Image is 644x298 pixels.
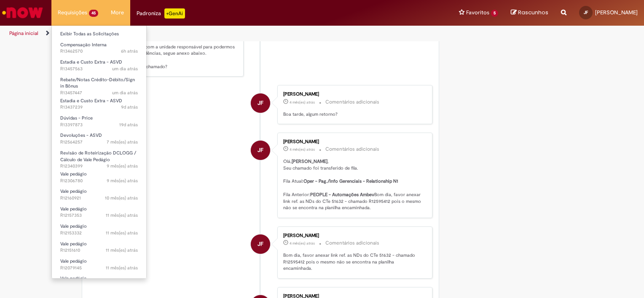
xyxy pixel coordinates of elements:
span: Estadia e Custo Extra - ASVD [60,98,122,104]
span: 9 mês(es) atrás [107,163,138,169]
span: JF [258,234,263,254]
span: Devoluções - ASVD [60,132,102,138]
span: 9d atrás [121,104,138,110]
p: Bom dia, favor anexar link ref. as NDs do CTe 51632 - chamado R12595412 pois o mesmo não se encon... [283,252,424,272]
span: Vale pedágio [60,275,87,282]
small: Comentários adicionais [325,98,379,106]
time: 11/08/2025 15:30:10 [119,122,138,128]
a: Aberto R12564257 : Devoluções - ASVD [52,131,146,146]
span: JF [584,10,588,15]
a: Aberto R13457563 : Estadia e Custo Extra - ASVD [52,58,146,73]
span: 6h atrás [121,48,138,54]
span: R12340399 [60,163,138,170]
span: 4 mês(es) atrás [290,147,315,152]
span: R13457447 [60,90,138,96]
span: 9 mês(es) atrás [107,178,138,184]
ul: Requisições [51,25,147,279]
time: 07/05/2025 10:27:12 [290,147,315,152]
span: Rascunhos [518,8,548,16]
a: Página inicial [9,30,38,37]
time: 21/08/2025 16:02:03 [121,104,138,110]
span: Vale pedágio [60,223,87,229]
span: R12151610 [60,247,138,254]
span: 19d atrás [119,122,138,128]
span: Revisão de Roteirização DCLOGG / Cálculo de Vale Pedágio [60,150,136,163]
p: Boa tarde, algum retorno? [283,111,424,118]
time: 21/11/2024 09:28:55 [107,178,138,184]
span: R12306780 [60,178,138,184]
time: 07/05/2025 10:27:12 [290,241,315,246]
span: [PERSON_NAME] [595,9,638,16]
span: JF [258,140,263,160]
span: Vale pedágio [60,188,87,194]
span: 10 mês(es) atrás [105,195,138,201]
a: Aberto R13437239 : Estadia e Custo Extra - ASVD [52,96,146,112]
a: Aberto R13462570 : Compensação Interna [52,40,146,56]
time: 19/10/2024 09:38:31 [105,195,138,201]
small: Comentários adicionais [325,239,379,247]
span: R13457563 [60,66,138,72]
span: 7 mês(es) atrás [107,139,138,145]
span: Favoritos [466,8,489,17]
a: Aberto R12153332 : Vale pedágio [52,222,146,237]
span: 45 [89,10,98,17]
span: R13397873 [60,122,138,128]
div: [PERSON_NAME] [283,92,424,97]
div: José Fillmann [251,234,270,254]
span: 11 mês(es) atrás [106,230,138,236]
span: 5 [491,10,498,17]
div: José Fillmann [251,93,270,113]
span: More [111,8,124,17]
time: 29/08/2025 14:07:24 [121,48,138,54]
span: R12564257 [60,139,138,146]
a: Rascunhos [511,9,548,17]
a: Aberto R12026559 : Vale pedágio [52,274,146,290]
span: Vale pedágio [60,206,87,212]
div: José Fillmann [251,141,270,160]
span: Vale pedágio [60,258,87,264]
time: 16/10/2024 16:07:12 [106,247,138,253]
span: Requisições [58,8,87,17]
ul: Trilhas de página [6,26,423,41]
p: +GenAi [164,8,185,19]
time: 28/08/2025 11:58:15 [112,90,138,96]
span: Vale pedágio [60,171,87,177]
b: PEOPLE - Automações Ambev [310,192,374,198]
span: 11 mês(es) atrás [106,265,138,271]
a: Aberto R12340399 : Revisão de Roteirização DCLOGG / Cálculo de Vale Pedágio [52,149,146,167]
a: Aberto R13457447 : Rebate/Notas Crédito-Débito/Sign in Bônus [52,75,146,93]
a: Aberto R12151610 : Vale pedágio [52,239,146,255]
time: 29/11/2024 17:08:17 [107,163,138,169]
p: Boa tarde, espero que esteja bem! Foi feito uma consulta com a unidade responsável para podermos ... [97,30,237,70]
span: 4 mês(es) atrás [290,100,315,105]
span: R13437239 [60,104,138,111]
div: [PERSON_NAME] [283,139,424,144]
span: R13462570 [60,48,138,55]
span: Estadia e Custo Extra - ASVD [60,59,122,65]
span: R12079145 [60,265,138,271]
div: [PERSON_NAME] [283,233,424,238]
b: [PERSON_NAME] [292,158,327,165]
span: um dia atrás [112,66,138,72]
b: Oper - Pag./Info Gerenciais - Relationship N1 [303,178,398,184]
span: Dúvidas - Price [60,115,93,121]
span: Compensação Interna [60,42,107,48]
p: Olá, , Seu chamado foi transferido de fila. Fila Atual: Fila Anterior: Bom dia, favor anexar link... [283,158,424,211]
a: Aberto R12306780 : Vale pedágio [52,170,146,185]
span: 11 mês(es) atrás [106,247,138,253]
span: R12160921 [60,195,138,202]
time: 17/10/2024 09:07:27 [106,230,138,236]
span: Vale pedágio [60,241,87,247]
span: JF [258,93,263,113]
time: 28/08/2025 12:23:51 [112,66,138,72]
small: Comentários adicionais [325,146,379,153]
span: 11 mês(es) atrás [106,212,138,218]
a: Aberto R12079145 : Vale pedágio [52,257,146,272]
div: Padroniza [137,8,185,19]
a: Aberto R12160921 : Vale pedágio [52,187,146,202]
img: ServiceNow [1,4,44,21]
time: 03/10/2024 09:29:36 [106,265,138,271]
span: R12157353 [60,212,138,219]
time: 14/05/2025 14:21:46 [290,100,315,105]
a: Exibir Todas as Solicitações [52,29,146,39]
